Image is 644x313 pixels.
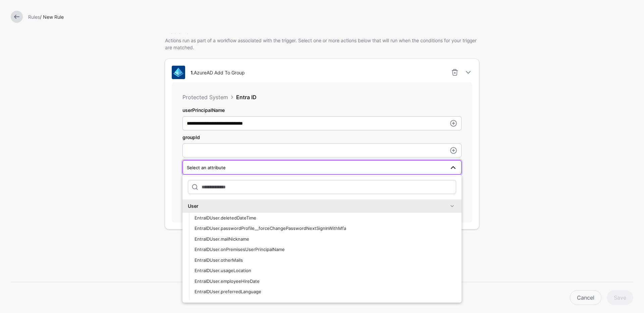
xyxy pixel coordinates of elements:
span: EntraIDUser.employeeHireDate [195,278,260,284]
button: EntraIDUser.mailNickname [189,234,462,245]
span: Select an attribute [187,165,226,170]
div: User [188,202,448,209]
span: EntraIDUser.mailNickname [195,236,249,242]
span: EntraIDUser.deletedDateTime [195,215,256,221]
label: groupId [182,134,200,141]
img: svg+xml;base64,PHN2ZyB3aWR0aD0iNjQiIGhlaWdodD0iNjQiIHZpZXdCb3g9IjAgMCA2NCA2NCIgZmlsbD0ibm9uZSIgeG... [172,66,185,79]
span: EntraIDUser.otherMails [195,257,243,263]
span: EntraIDUser.passwordProfile__forceChangePasswordNextSignInWithMfa [195,226,346,231]
a: Rules [28,14,40,20]
button: EntraIDUser.onPremisesSamAccountName [189,297,462,308]
button: EntraIDUser.employeeHireDate [189,276,462,287]
span: EntraIDUser.onPremisesUserPrincipalName [195,247,285,252]
div: / New Rule [25,13,636,20]
span: Protected System [182,94,228,101]
button: EntraIDUser.deletedDateTime [189,213,462,224]
span: Entra ID [236,94,257,101]
p: Actions run as part of a workflow associated with the trigger. Select one or more actions below t... [165,37,479,51]
button: EntraIDUser.passwordProfile__forceChangePasswordNextSignInWithMfa [189,223,462,234]
span: EntraIDUser.preferredLanguage [195,289,261,294]
button: EntraIDUser.usageLocation [189,265,462,276]
button: EntraIDUser.preferredLanguage [189,287,462,297]
label: userPrincipalName [182,107,225,114]
strong: 1. [191,70,194,75]
button: EntraIDUser.otherMails [189,255,462,266]
a: Cancel [570,290,601,305]
button: EntraIDUser.onPremisesUserPrincipalName [189,244,462,255]
div: AzureAD Add To Group [188,69,247,76]
span: EntraIDUser.usageLocation [195,268,251,273]
span: EntraIDUser.onPremisesSamAccountName [195,300,283,305]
